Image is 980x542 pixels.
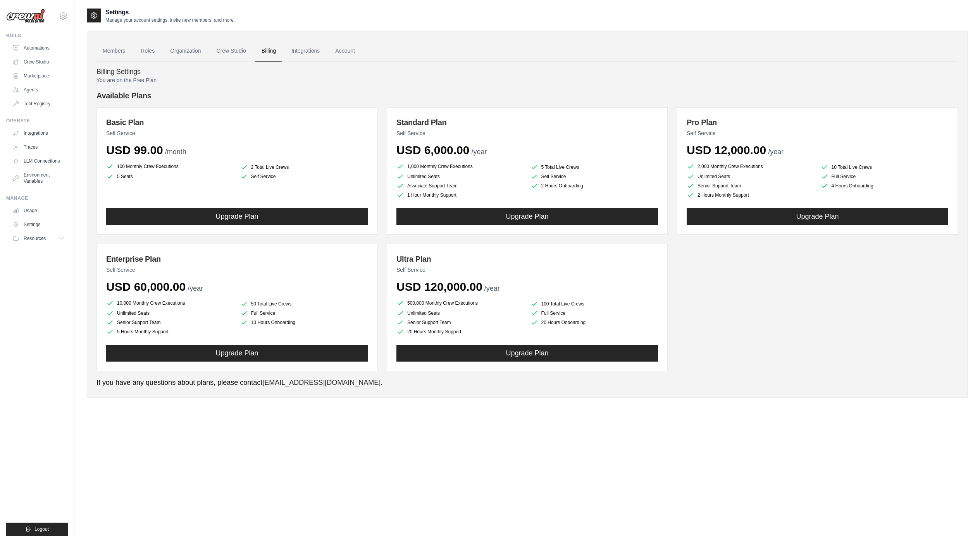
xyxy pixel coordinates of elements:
[240,300,368,308] li: 50 Total Live Crews
[821,163,949,171] li: 10 Total Live Crews
[9,98,68,110] a: Tool Registry
[396,254,658,264] h3: Ultra Plan
[24,235,46,242] span: Resources
[396,280,482,293] span: USD 120,000.00
[687,117,948,128] h3: Pro Plan
[396,319,524,326] li: Senior Support Team
[96,76,958,84] p: You are on the Free Plan
[165,148,186,156] span: /month
[687,208,948,225] button: Upgrade Plan
[106,309,234,317] li: Unlimited Seats
[396,182,524,190] li: Associate Support Team
[9,42,68,54] a: Automations
[9,56,68,68] a: Crew Studio
[530,300,658,308] li: 100 Total Live Crews
[106,319,234,326] li: Senior Support Team
[396,191,524,199] li: 1 Hour Monthly Support
[687,129,948,137] p: Self Service
[9,232,68,245] button: Resources
[106,254,368,264] h3: Enterprise Plan
[96,90,958,101] h4: Available Plans
[105,17,235,23] p: Manage your account settings, invite new members, and more.
[687,182,815,190] li: Senior Support Team
[687,173,815,180] li: Unlimited Seats
[9,84,68,96] a: Agents
[396,162,524,171] li: 1,000 Monthly Crew Executions
[106,129,368,137] p: Self Service
[106,266,368,274] p: Self Service
[530,173,658,180] li: Self Service
[471,148,487,156] span: /year
[530,309,658,317] li: Full Service
[329,41,361,62] a: Account
[106,280,186,293] span: USD 60,000.00
[768,148,784,156] span: /year
[9,169,68,187] a: Environment Variables
[396,345,658,362] button: Upgrade Plan
[240,163,368,171] li: 2 Total Live Crews
[210,41,252,62] a: Crew Studio
[188,285,203,292] span: /year
[96,68,958,76] h4: Billing Settings
[106,173,234,180] li: 5 Seats
[96,41,131,62] a: Members
[6,523,68,536] button: Logout
[106,298,234,308] li: 10,000 Monthly Crew Executions
[105,8,235,17] h2: Settings
[6,33,68,39] div: Build
[9,141,68,153] a: Traces
[687,162,815,171] li: 2,000 Monthly Crew Executions
[396,298,524,308] li: 500,000 Monthly Crew Executions
[9,218,68,231] a: Settings
[240,173,368,180] li: Self Service
[240,309,368,317] li: Full Service
[396,173,524,180] li: Unlimited Seats
[106,328,234,336] li: 5 Hours Monthly Support
[530,182,658,190] li: 2 Hours Onboarding
[106,144,163,156] span: USD 99.00
[9,155,68,167] a: LLM Connections
[396,208,658,225] button: Upgrade Plan
[106,345,368,362] button: Upgrade Plan
[134,41,161,62] a: Roles
[484,285,500,292] span: /year
[285,41,326,62] a: Integrations
[9,204,68,217] a: Usage
[687,191,815,199] li: 2 Hours Monthly Support
[396,144,469,156] span: USD 6,000.00
[6,195,68,201] div: Manage
[821,182,949,190] li: 4 Hours Onboarding
[396,129,658,137] p: Self Service
[255,41,282,62] a: Billing
[396,117,658,128] h3: Standard Plan
[106,162,234,171] li: 100 Monthly Crew Executions
[9,70,68,82] a: Marketplace
[530,319,658,326] li: 20 Hours Onboarding
[34,526,49,532] span: Logout
[687,144,766,156] span: USD 12,000.00
[106,208,368,225] button: Upgrade Plan
[396,266,658,274] p: Self Service
[106,117,368,128] h3: Basic Plan
[262,379,381,386] a: [EMAIL_ADDRESS][DOMAIN_NAME]
[396,309,524,317] li: Unlimited Seats
[6,118,68,124] div: Operate
[96,377,958,388] p: If you have any questions about plans, please contact .
[9,127,68,139] a: Integrations
[821,173,949,180] li: Full Service
[530,163,658,171] li: 5 Total Live Crews
[6,9,45,24] img: Logo
[164,41,207,62] a: Organization
[240,319,368,326] li: 10 Hours Onboarding
[396,328,524,336] li: 20 Hours Monthly Support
